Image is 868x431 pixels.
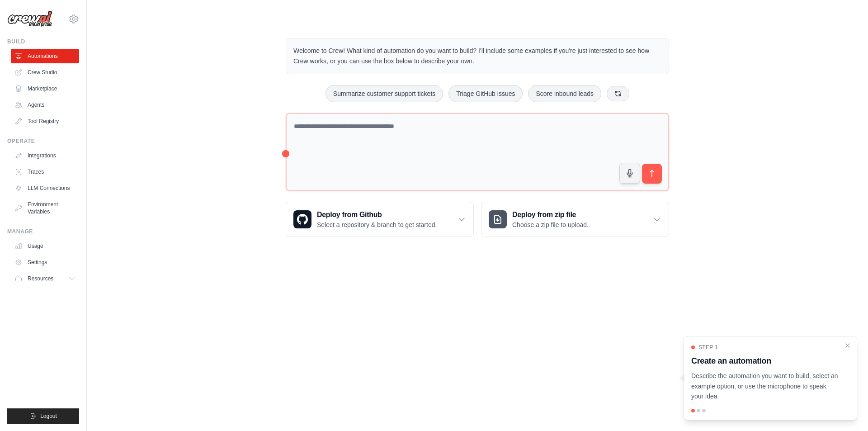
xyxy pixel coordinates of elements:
h3: Deploy from zip file [512,209,589,220]
button: Summarize customer support tickets [325,85,443,102]
a: Traces [11,165,79,179]
p: Choose a zip file to upload. [512,220,589,229]
div: Operate [7,137,79,145]
a: Integrations [11,148,79,163]
span: Logout [40,412,57,420]
a: LLM Connections [11,181,79,195]
h3: Deploy from Github [317,209,437,220]
a: Tool Registry [11,114,79,128]
p: Select a repository & branch to get started. [317,220,437,229]
p: Describe the automation you want to build, select an example option, or use the microphone to spe... [691,371,839,402]
a: Usage [11,239,79,253]
a: Crew Studio [11,65,79,80]
iframe: Chat Widget [823,388,868,431]
span: Resources [28,275,53,282]
button: Resources [11,271,79,286]
img: Logo [7,10,52,28]
a: Environment Variables [11,197,79,219]
button: Score inbound leads [528,85,601,102]
div: Build [7,38,79,45]
a: Settings [11,255,79,270]
a: Agents [11,98,79,112]
a: Automations [11,49,79,63]
div: Manage [7,228,79,235]
a: Marketplace [11,81,79,96]
button: Close walkthrough [844,342,851,349]
h3: Create an automation [691,355,839,367]
button: Logout [7,408,79,424]
button: Triage GitHub issues [448,85,523,102]
p: Welcome to Crew! What kind of automation do you want to build? I'll include some examples if you'... [293,46,661,66]
span: Step 1 [698,344,718,351]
